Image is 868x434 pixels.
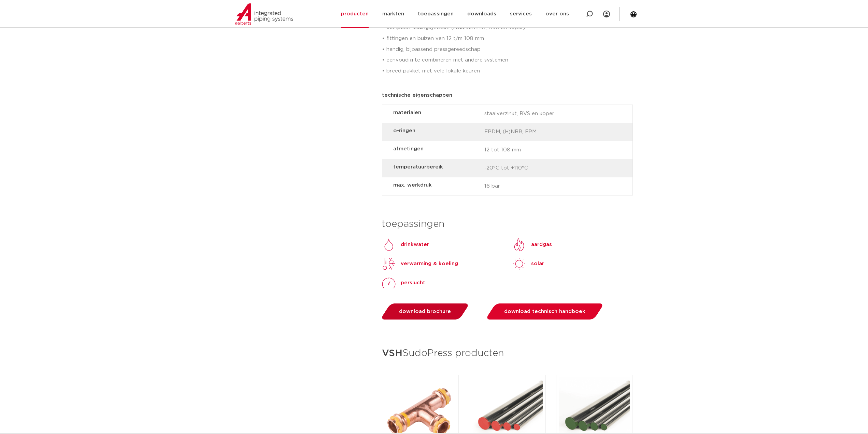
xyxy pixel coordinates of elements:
p: solar [531,260,544,268]
a: download brochure [380,303,470,320]
strong: temperatuurbereik [393,163,479,171]
img: Drinkwater [382,238,396,252]
p: technische eigenschappen [382,93,633,98]
a: solarsolar [512,257,544,271]
a: aardgas [512,238,552,252]
h3: SudoPress producten [382,345,633,362]
div: -20°C tot +110°C [382,159,632,177]
strong: o-ringen [393,126,479,135]
span: download technisch handboek [504,309,585,314]
p: aardgas [531,241,552,249]
strong: materialen [393,108,479,117]
img: solar [512,257,526,271]
div: staalverzinkt, RVS en koper [382,105,632,123]
h3: toepassingen [382,217,633,231]
span: download brochure [399,309,451,314]
strong: afmetingen [393,145,479,153]
a: download technisch handboek [485,303,604,320]
a: perslucht [382,276,425,290]
div: 16 bar [382,177,632,195]
a: verwarming & koeling [382,257,458,271]
div: 12 tot 108 mm [382,141,632,159]
p: perslucht [401,279,425,287]
a: Drinkwaterdrinkwater [382,238,429,252]
strong: VSH [382,349,402,358]
strong: max. werkdruk [393,181,479,189]
p: drinkwater [401,241,429,249]
p: verwarming & koeling [401,260,458,268]
div: EPDM, (H)NBR, FPM [382,123,632,141]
